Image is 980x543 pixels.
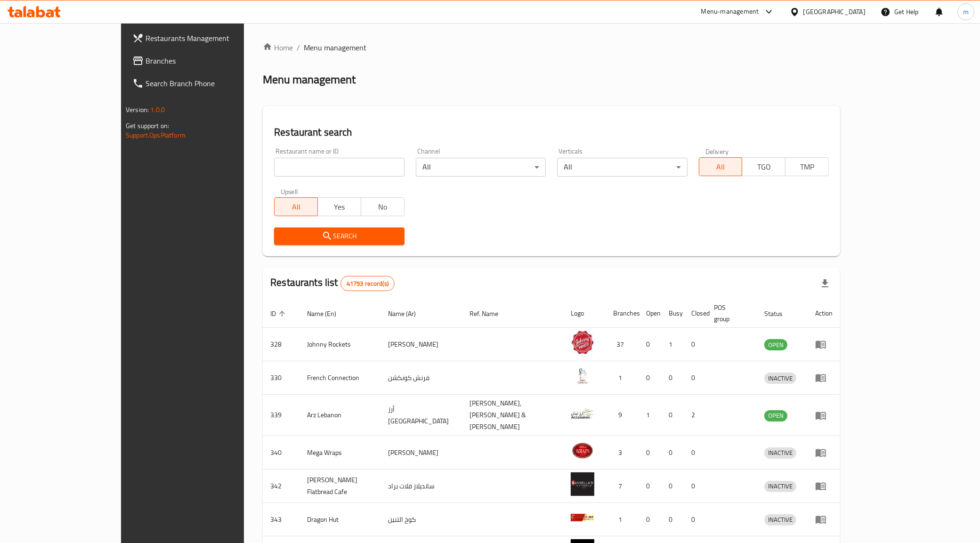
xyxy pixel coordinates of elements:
[571,439,594,462] img: Mega Wraps
[606,436,639,470] td: 3
[639,503,661,536] td: 0
[365,200,401,214] span: No
[381,395,462,436] td: أرز [GEOGRAPHIC_DATA]
[606,299,639,328] th: Branches
[381,436,462,470] td: [PERSON_NAME]
[146,55,277,66] span: Branches
[381,328,462,361] td: [PERSON_NAME]
[815,480,833,492] div: Menu
[764,373,796,384] span: INACTIVE
[300,503,381,536] td: Dragon Hut
[263,42,840,53] nav: breadcrumb
[125,49,285,72] a: Branches
[270,276,395,291] h2: Restaurants list
[808,299,840,328] th: Action
[699,157,743,176] button: All
[606,503,639,536] td: 1
[322,200,357,214] span: Yes
[274,125,829,139] h2: Restaurant search
[563,299,606,328] th: Logo
[304,42,366,53] span: Menu management
[381,503,462,536] td: كوخ التنين
[270,308,288,319] span: ID
[300,470,381,503] td: [PERSON_NAME] Flatbread Cafe
[126,129,186,141] a: Support.OpsPlatform
[317,197,361,216] button: Yes
[661,328,684,361] td: 1
[341,279,394,288] span: 41793 record(s)
[684,299,706,328] th: Closed
[742,157,786,176] button: TGO
[606,470,639,503] td: 7
[684,503,706,536] td: 0
[661,436,684,470] td: 0
[146,78,277,89] span: Search Branch Phone
[606,328,639,361] td: 37
[639,470,661,503] td: 0
[764,447,796,459] div: INACTIVE
[684,395,706,436] td: 2
[125,27,285,49] a: Restaurants Management
[684,436,706,470] td: 0
[789,160,825,174] span: TMP
[705,148,729,154] label: Delivery
[307,308,348,319] span: Name (En)
[274,227,404,245] button: Search
[571,402,594,425] img: Arz Lebanon
[764,410,787,421] div: OPEN
[746,160,782,174] span: TGO
[381,361,462,395] td: فرنش كونكشن
[963,7,969,17] span: m
[557,158,687,177] div: All
[639,395,661,436] td: 1
[764,514,796,525] span: INACTIVE
[281,188,298,195] label: Upsell
[815,339,833,350] div: Menu
[606,395,639,436] td: 9
[661,503,684,536] td: 0
[661,299,684,328] th: Busy
[300,436,381,470] td: Mega Wraps
[684,361,706,395] td: 0
[815,447,833,458] div: Menu
[571,331,594,354] img: Johnny Rockets
[815,410,833,421] div: Menu
[416,158,546,177] div: All
[126,120,169,132] span: Get support on:
[785,157,829,176] button: TMP
[300,328,381,361] td: Johnny Rockets
[300,361,381,395] td: French Connection
[703,160,739,174] span: All
[263,72,356,87] h2: Menu management
[125,72,285,95] a: Search Branch Phone
[639,436,661,470] td: 0
[282,230,397,242] span: Search
[815,514,833,525] div: Menu
[639,299,661,328] th: Open
[297,42,300,53] li: /
[278,200,314,214] span: All
[764,447,796,458] span: INACTIVE
[661,470,684,503] td: 0
[701,6,759,17] div: Menu-management
[803,7,866,17] div: [GEOGRAPHIC_DATA]
[361,197,405,216] button: No
[571,364,594,388] img: French Connection
[150,104,165,116] span: 1.0.0
[661,361,684,395] td: 0
[381,470,462,503] td: سانديلاز فلات براد
[764,340,787,350] span: OPEN
[388,308,428,319] span: Name (Ar)
[571,472,594,496] img: Sandella's Flatbread Cafe
[571,506,594,529] img: Dragon Hut
[714,302,745,324] span: POS group
[814,272,836,295] div: Export file
[764,481,796,492] div: INACTIVE
[274,197,318,216] button: All
[639,361,661,395] td: 0
[661,395,684,436] td: 0
[684,470,706,503] td: 0
[146,32,277,44] span: Restaurants Management
[606,361,639,395] td: 1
